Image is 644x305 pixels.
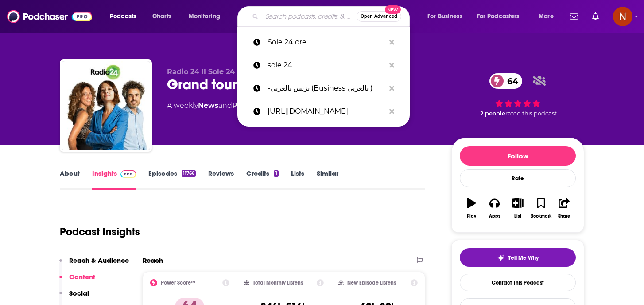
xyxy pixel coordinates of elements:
img: tell me why sparkle [497,254,504,261]
div: 1 [274,170,278,177]
span: More [539,10,554,23]
button: List [506,192,529,224]
button: Share [553,192,576,224]
h2: Reach [143,256,163,265]
a: InsightsPodchaser Pro [92,169,136,190]
button: Content [59,273,95,289]
a: Reviews [208,169,234,190]
button: Apps [483,192,506,224]
div: List [514,214,521,219]
div: Apps [489,214,500,219]
button: open menu [421,9,473,24]
p: sole 24 [268,54,385,77]
a: Charts [147,9,177,24]
img: Grand tour [62,61,150,150]
button: Show profile menu [613,7,632,26]
a: 64 [489,73,523,89]
button: open menu [182,9,232,24]
span: Charts [152,10,171,23]
div: Rate [460,169,576,187]
span: and [218,101,232,110]
p: -بزنس بالعربي (Business بالعربى ) [268,77,385,100]
a: Contact This Podcast [460,274,576,291]
p: Social [69,289,89,297]
p: Sole 24 ore [268,31,385,54]
h2: Total Monthly Listens [253,280,303,286]
button: Play [460,192,483,224]
span: Radio 24 Il Sole 24 ore [167,67,249,76]
div: Share [558,214,570,219]
button: Bookmark [529,192,552,224]
a: Episodes11766 [148,169,196,190]
a: About [60,169,80,190]
a: Sole 24 ore [237,31,410,54]
a: -بزنس بالعربي (Business بالعربى ) [237,77,410,100]
span: Monitoring [189,10,220,23]
button: tell me why sparkleTell Me Why [460,248,576,267]
h2: Power Score™ [161,280,195,286]
a: News [198,101,218,110]
img: User Profile [613,7,632,26]
div: Bookmark [531,214,551,219]
a: Credits1 [246,169,278,190]
button: Follow [460,146,576,166]
a: Politics [232,101,259,110]
span: For Podcasters [477,10,520,23]
div: Search podcasts, credits, & more... [246,6,418,27]
p: Reach & Audience [69,256,129,265]
input: Search podcasts, credits, & more... [262,9,357,24]
button: Open AdvancedNew [357,11,401,22]
a: Show notifications dropdown [566,9,582,24]
a: Lists [291,169,304,190]
span: 64 [498,73,523,89]
span: Logged in as AdelNBM [613,7,632,26]
span: New [385,5,401,14]
h2: New Episode Listens [347,280,396,286]
a: Show notifications dropdown [589,9,602,24]
span: rated this podcast [505,110,557,117]
div: 64 2 peoplerated this podcast [451,67,584,123]
span: Podcasts [110,10,136,23]
button: open menu [532,9,565,24]
button: open menu [104,9,147,24]
span: For Business [427,10,462,23]
h1: Podcast Insights [60,225,140,238]
a: sole 24 [237,54,410,77]
button: open menu [471,9,532,24]
p: Content [69,273,95,281]
div: A weekly podcast [167,100,287,111]
p: https://podcasts.apple.com/gb/podcast/%D8%A8%D8%B2%D9%86%D8%B3-%D8%A8%D8%A7%D9%84%D8%B9%D8%B1%D8%... [268,100,385,123]
a: Similar [317,169,338,190]
img: Podchaser Pro [120,170,136,178]
a: [URL][DOMAIN_NAME] [237,100,410,123]
div: Play [467,214,476,219]
div: 11766 [182,170,196,177]
span: Tell Me Why [508,254,539,261]
button: Reach & Audience [59,256,129,273]
span: Open Advanced [361,14,397,19]
img: Podchaser - Follow, Share and Rate Podcasts [7,8,92,25]
span: 2 people [480,110,505,117]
